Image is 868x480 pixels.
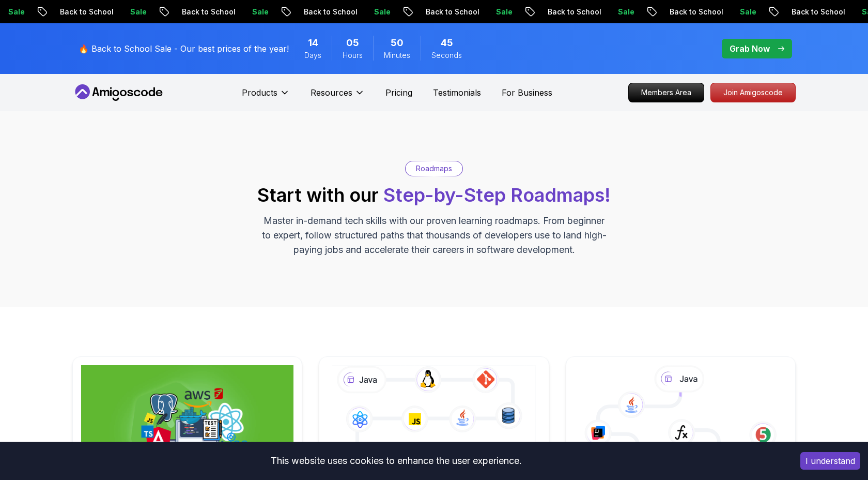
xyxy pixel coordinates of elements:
[304,50,321,61] span: Days
[242,86,290,107] button: Products
[417,7,488,17] p: Back to School
[628,83,704,102] a: Members Area
[800,452,860,470] button: Accept cookies
[629,83,704,102] p: Members Area
[661,7,732,17] p: Back to School
[311,86,352,99] p: Resources
[441,36,453,50] span: 45 Seconds
[539,7,610,17] p: Back to School
[308,36,318,50] span: 14 Days
[711,83,795,102] p: Join Amigoscode
[244,7,277,17] p: Sale
[260,214,608,257] p: Master in-demand tech skills with our proven learning roadmaps. From beginner to expert, follow s...
[174,7,244,17] p: Back to School
[296,7,366,17] p: Back to School
[610,7,643,17] p: Sale
[416,163,452,174] p: Roadmaps
[383,184,611,206] span: Step-by-Step Roadmaps!
[366,7,399,17] p: Sale
[311,86,365,107] button: Resources
[502,86,552,99] a: For Business
[488,7,521,17] p: Sale
[257,185,611,205] h2: Start with our
[242,86,277,99] p: Products
[81,365,293,477] img: Full Stack Professional v2
[730,42,770,55] p: Grab Now
[384,50,410,61] span: Minutes
[431,50,462,61] span: Seconds
[52,7,122,17] p: Back to School
[8,449,785,472] div: This website uses cookies to enhance the user experience.
[79,42,289,55] p: 🔥 Back to School Sale - Our best prices of the year!
[783,7,854,17] p: Back to School
[391,36,404,50] span: 50 Minutes
[732,7,765,17] p: Sale
[122,7,155,17] p: Sale
[710,83,796,102] a: Join Amigoscode
[385,86,412,99] a: Pricing
[346,36,359,50] span: 5 Hours
[433,86,481,99] a: Testimonials
[343,50,363,61] span: Hours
